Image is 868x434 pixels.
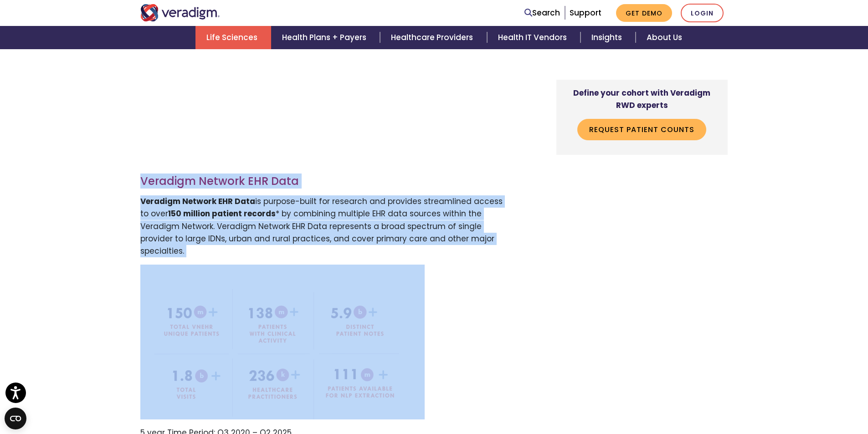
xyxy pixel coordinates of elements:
strong: 150 million patient records [168,208,276,219]
a: About Us [636,26,693,49]
a: Request Patient Counts [577,119,706,140]
a: Get Demo [616,4,672,22]
button: Open CMP widget [5,408,26,429]
a: Healthcare Providers [380,26,487,49]
p: is purpose-built for research and provides streamlined access to over * by combining multiple EHR... [140,195,513,257]
h3: Veradigm Network EHR Data [140,175,513,188]
iframe: Drift Chat Widget [693,368,857,423]
a: Insights [580,26,636,49]
a: Life Sciences [195,26,271,49]
a: Support [570,7,601,18]
strong: Veradigm Network EHR Data [140,196,255,207]
a: Search [524,7,560,19]
a: Login [681,4,724,22]
a: Health Plans + Payers [271,26,380,49]
a: Health IT Vendors [487,26,580,49]
img: Veradigm logo [140,4,220,21]
img: RWD Numbers [140,265,425,419]
strong: Define your cohort with Veradigm RWD experts [573,87,710,111]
